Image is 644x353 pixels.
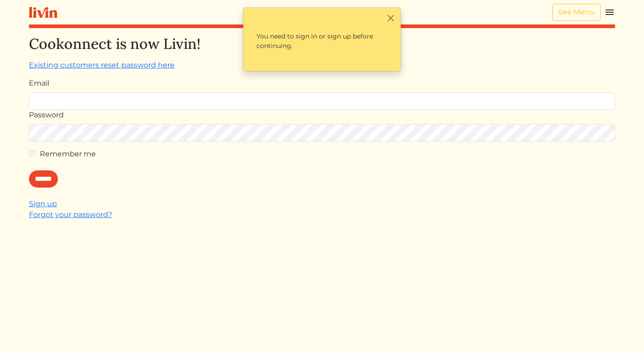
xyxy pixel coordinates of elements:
label: Email [29,78,49,89]
button: Close [386,13,395,23]
p: You need to sign in or sign up before continuing. [249,24,395,58]
a: Forgot your password? [29,210,112,219]
a: Sign up [29,199,57,208]
label: Password [29,110,64,121]
label: Remember me [40,149,96,160]
img: menu_hamburger-cb6d353cf0ecd9f46ceae1c99ecbeb4a00e71ca567a856bd81f57e9d8c17bb26.svg [604,7,615,18]
img: livin-logo-a0d97d1a881af30f6274990eb6222085a2533c92bbd1e4f22c21b4f0d0e3210c.svg [29,7,57,18]
a: Existing customers reset password here [29,61,175,69]
h2: Cookonnect is now Livin! [29,35,615,53]
a: See Menu [552,4,601,21]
